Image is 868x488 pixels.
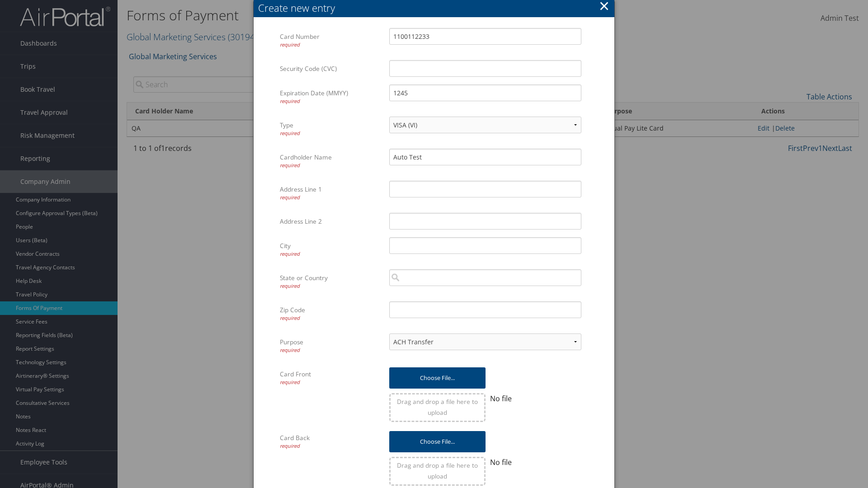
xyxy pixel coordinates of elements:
label: Cardholder Name [280,149,382,174]
span: required [280,41,300,48]
div: Create new entry [258,1,614,15]
label: Card Number [280,28,382,53]
label: Card Back [280,429,382,454]
span: No file [490,457,512,467]
span: required [280,194,300,201]
label: City [280,237,382,262]
label: Type [280,117,382,141]
label: Expiration Date (MMYY) [280,84,382,109]
span: required [280,250,300,257]
span: required [280,282,300,289]
label: Security Code (CVC) [280,60,382,77]
span: required [280,379,300,385]
span: No file [490,394,512,404]
span: required [280,162,300,169]
label: Zip Code [280,301,382,326]
label: Address Line 2 [280,213,382,230]
label: Card Front [280,366,382,390]
label: Address Line 1 [280,181,382,206]
span: required [280,442,300,449]
span: required [280,347,300,353]
label: State or Country [280,269,382,294]
label: Purpose [280,333,382,358]
span: required [280,98,300,104]
span: Drag and drop a file here to upload [397,397,478,417]
span: required [280,130,300,136]
span: Drag and drop a file here to upload [397,461,478,480]
span: required [280,314,300,321]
